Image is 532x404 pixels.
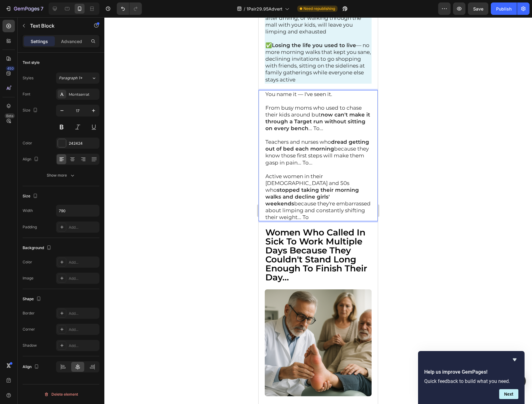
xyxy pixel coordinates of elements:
div: Add... [69,311,98,316]
div: Shape [23,295,42,303]
p: Teachers and nurses who because they know those first steps will make them gasp in pain... To... [7,121,112,148]
div: Add... [69,276,98,281]
div: Shadow [23,343,37,348]
button: Show more [23,170,99,181]
div: Align [23,155,40,164]
div: Corner [23,327,35,332]
p: You name it — I've seen it. [7,73,112,80]
div: Color [23,259,32,265]
div: Add... [69,225,98,230]
h2: Rich Text Editor. Editing area: main [6,210,113,266]
p: ⁠⁠⁠⁠⁠⁠⁠ [7,211,112,265]
button: 7 [2,2,46,15]
iframe: Design area [259,17,378,404]
button: Hide survey [511,356,518,363]
div: Beta [5,113,15,118]
strong: stopped taking their morning walks and decline girls' weekends [7,169,100,189]
div: Align [23,363,40,371]
div: Delete element [44,391,78,398]
div: Padding [23,224,37,230]
p: Quick feedback to build what you need. [424,378,518,384]
button: Save [468,2,488,15]
div: Color [23,140,32,146]
div: Undo/Redo [117,2,142,15]
span: Need republishing [303,6,335,11]
div: 242424 [69,141,98,146]
div: Help us improve GemPages! [424,356,518,399]
span: 1Pair29.95Advert [246,6,282,12]
div: Image [23,275,33,281]
div: Size [23,106,39,115]
p: Settings [31,38,48,45]
div: Background [23,244,53,252]
div: 450 [6,66,15,71]
input: Auto [56,205,99,216]
div: Font [23,91,30,97]
strong: dread getting out of bed each morning [7,121,111,134]
div: Add... [69,327,98,332]
div: Publish [496,6,512,12]
p: From busy moms who used to chase their kids around but ... To... [7,87,112,114]
h2: Help us improve GemPages! [424,368,518,376]
p: ✅ — no more morning walks that kept you sane, declining invitations to go shopping with friends, ... [7,24,112,66]
span: Women Who Called In Sick To Work Multiple Days Because They Couldn't Stand Long Enough To Finish ... [7,210,109,265]
div: Add... [69,260,98,265]
span: Paragraph 1* [59,75,82,81]
div: Text style [23,60,40,65]
div: Width [23,208,33,213]
div: Show more [47,172,76,178]
div: Rich Text Editor. Editing area: main [6,73,113,204]
button: Delete element [23,389,99,399]
span: / [244,6,245,12]
div: Size [23,192,39,200]
div: Border [23,310,35,316]
p: Advanced [61,38,82,45]
div: Montserrat [69,92,98,97]
p: 7 [41,5,43,12]
strong: Losing the life you used to live [13,25,98,31]
button: Paragraph 1* [56,72,99,84]
p: Active women in their [DEMOGRAPHIC_DATA] and 50s who because they're embarrassed about limping an... [7,156,112,204]
div: Add... [69,343,98,349]
div: Styles [23,75,33,81]
p: Text Block [30,22,83,29]
button: Next question [499,389,518,399]
img: gempages_579323754652369505-d2a6aa14-0e3c-4768-9143-7ca7af66b664.png [6,272,113,379]
span: Save [473,6,483,11]
strong: now can't make it through a Target run without sitting on every bench [7,94,111,114]
button: Publish [491,2,517,15]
